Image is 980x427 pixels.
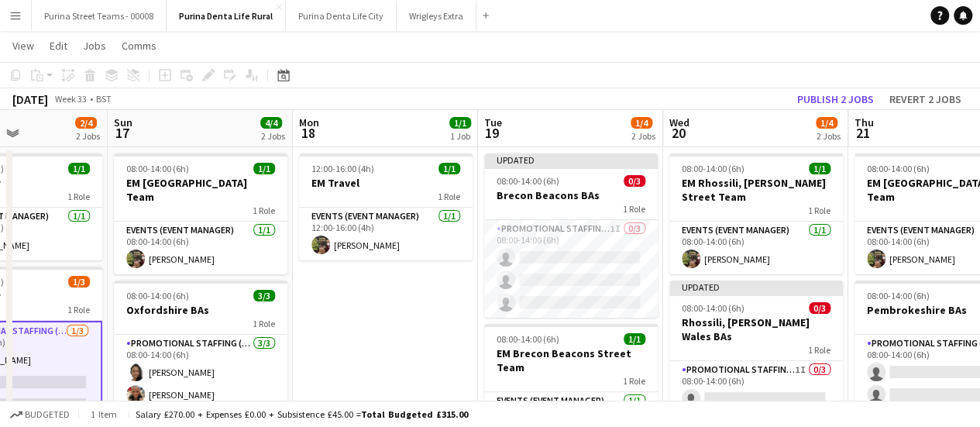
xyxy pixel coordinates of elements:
div: Updated [484,153,658,166]
span: 08:00-14:00 (6h) [867,290,930,301]
span: 08:00-14:00 (6h) [682,302,744,314]
div: Updated [669,281,843,293]
span: 1 Role [67,191,90,202]
button: Purina Denta Life City [286,1,397,31]
app-card-role: Events (Event Manager)1/108:00-14:00 (6h)[PERSON_NAME] [669,222,843,274]
app-card-role: Promotional Staffing (Brand Ambassadors)1I0/308:00-14:00 (6h) [484,220,658,318]
span: 1/1 [253,163,275,174]
h3: EM [GEOGRAPHIC_DATA] Team [114,176,287,204]
span: Wed [669,115,689,129]
span: 08:00-14:00 (6h) [682,163,744,174]
span: Sun [114,115,132,129]
span: 1/1 [809,163,830,174]
span: 08:00-14:00 (6h) [867,163,930,174]
span: Week 33 [51,93,90,105]
span: 1 Role [623,375,645,387]
div: 1 Job [450,130,470,142]
span: 12:00-16:00 (4h) [311,163,374,174]
span: 1 Role [253,318,275,329]
span: 18 [297,124,319,142]
h3: Rhossili, [PERSON_NAME] Wales BAs [669,315,843,343]
a: Jobs [77,36,112,56]
span: Mon [299,115,319,129]
span: 1 Role [808,205,830,216]
span: 2/4 [75,117,97,129]
span: 4/4 [260,117,282,129]
h3: Brecon Beacons BAs [484,188,658,202]
span: Edit [50,39,67,53]
button: Purina Denta Life Rural [167,1,286,31]
app-job-card: Updated08:00-14:00 (6h)0/3Brecon Beacons BAs1 RolePromotional Staffing (Brand Ambassadors)1I0/308... [484,153,658,318]
span: 1 Role [808,344,830,356]
span: Thu [854,115,874,129]
span: 1/1 [438,163,460,174]
span: 1/1 [68,163,90,174]
span: 3/3 [253,290,275,301]
span: 08:00-14:00 (6h) [497,175,559,187]
button: Budgeted [8,406,72,423]
h3: EM Travel [299,176,473,190]
button: Revert 2 jobs [883,89,968,109]
button: Wrigleys Extra [397,1,476,31]
div: 2 Jobs [817,130,841,142]
h3: EM Rhossili, [PERSON_NAME] Street Team [669,176,843,204]
a: Comms [115,36,163,56]
span: Tue [484,115,502,129]
span: 19 [482,124,502,142]
button: Publish 2 jobs [791,89,880,109]
span: 08:00-14:00 (6h) [126,163,189,174]
span: 1 Role [623,203,645,215]
div: 2 Jobs [261,130,285,142]
app-job-card: 08:00-14:00 (6h)1/1EM [GEOGRAPHIC_DATA] Team1 RoleEvents (Event Manager)1/108:00-14:00 (6h)[PERSO... [114,153,287,274]
span: 0/3 [624,175,645,187]
span: Comms [122,39,156,53]
app-job-card: 12:00-16:00 (4h)1/1EM Travel1 RoleEvents (Event Manager)1/112:00-16:00 (4h)[PERSON_NAME] [299,153,473,260]
span: 1 Role [253,205,275,216]
a: View [6,36,40,56]
a: Edit [43,36,74,56]
div: BST [96,93,112,105]
span: 17 [112,124,132,142]
h3: Oxfordshire BAs [114,303,287,317]
span: 1 Role [438,191,460,202]
app-card-role: Events (Event Manager)1/108:00-14:00 (6h)[PERSON_NAME] [114,222,287,274]
button: Purina Street Teams - 00008 [32,1,167,31]
app-job-card: 08:00-14:00 (6h)1/1EM Rhossili, [PERSON_NAME] Street Team1 RoleEvents (Event Manager)1/108:00-14:... [669,153,843,274]
span: Budgeted [25,409,70,420]
span: 1 item [85,408,122,420]
span: 1/4 [816,117,837,129]
span: Jobs [83,39,106,53]
div: 2 Jobs [631,130,655,142]
span: 1/1 [449,117,471,129]
span: 08:00-14:00 (6h) [126,290,189,301]
span: 1/1 [624,333,645,345]
div: [DATE] [12,91,48,107]
span: 1 Role [67,304,90,315]
div: Salary £270.00 + Expenses £0.00 + Subsistence £45.00 = [136,408,468,420]
div: 2 Jobs [76,130,100,142]
span: Total Budgeted £315.00 [361,408,468,420]
span: 0/3 [809,302,830,314]
span: 21 [852,124,874,142]
span: View [12,39,34,53]
app-card-role: Events (Event Manager)1/112:00-16:00 (4h)[PERSON_NAME] [299,208,473,260]
span: 1/3 [68,276,90,288]
span: 08:00-14:00 (6h) [497,333,559,345]
h3: EM Brecon Beacons Street Team [484,346,658,374]
span: 20 [667,124,689,142]
span: 1/4 [631,117,652,129]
